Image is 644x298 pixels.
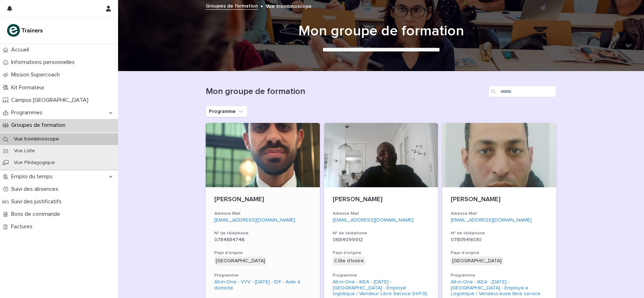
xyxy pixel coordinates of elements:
h3: Adresse Mail [214,211,311,217]
h3: Adresse Mail [451,211,548,217]
p: 0780549030 [451,237,548,243]
p: Vue Liste [8,148,41,154]
button: Programme [206,106,248,117]
p: 0684099912 [333,237,430,243]
a: [EMAIL_ADDRESS][DOMAIN_NAME] [333,218,414,223]
h3: Adresse Mail [333,211,430,217]
p: Programmes [8,109,48,116]
a: Groupes de formation [206,1,258,10]
h1: Mon groupe de formation [206,86,486,97]
p: Mission Supercoach [8,71,65,78]
p: Vue trombinoscope [266,2,312,10]
p: Kit Formateur [8,84,50,91]
p: Bons de commande [8,211,66,218]
p: 0784884746 [214,237,311,243]
p: Vue Pédagogique [8,160,61,166]
p: [PERSON_NAME] [214,196,311,204]
p: Suivi des absences [8,186,64,193]
div: [GEOGRAPHIC_DATA] [451,257,503,265]
p: [PERSON_NAME] [333,196,430,204]
a: [EMAIL_ADDRESS][DOMAIN_NAME] [214,218,295,223]
a: All-in-One - IKEA - [DATE] - [GEOGRAPHIC_DATA] - Employé.e Logistique / Vendeur.euse libre service [451,279,548,297]
h3: Pays d'origine [214,250,311,256]
p: Campus [GEOGRAPHIC_DATA] [8,97,94,104]
h3: Pays d'origine [451,250,548,256]
h3: Pays d'origine [333,250,430,256]
h3: N° de téléphone [333,230,430,236]
img: K0CqGN7SDeD6s4JG8KQk [6,23,45,38]
div: [GEOGRAPHIC_DATA] [214,257,267,265]
p: Vue trombinoscope [8,136,65,142]
p: Suivi des justificatifs [8,198,67,205]
a: All-in-One - IKEA - [DATE] - [GEOGRAPHIC_DATA] - Employé logistique / Vendeur Libre Service (H/F/X) [333,279,430,297]
h3: N° de téléphone [451,230,548,236]
p: Groupes de formation [8,122,71,129]
a: All-in-One - VYV - [DATE] - IDF - Aide à domicile [214,279,311,291]
div: Côte d'Ivoire [333,257,365,265]
h3: N° de téléphone [214,230,311,236]
p: [PERSON_NAME] [451,196,548,204]
h3: Programme [333,273,430,278]
h3: Programme [451,273,548,278]
p: Accueil [8,46,35,53]
p: Factures [8,223,38,230]
p: Informations personnelles [8,59,80,66]
input: Search [488,86,556,97]
p: Emploi du temps [8,173,58,180]
h3: Programme [214,273,311,278]
h1: Mon groupe de formation [206,23,556,40]
a: [EMAIL_ADDRESS][DOMAIN_NAME] [451,218,532,223]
